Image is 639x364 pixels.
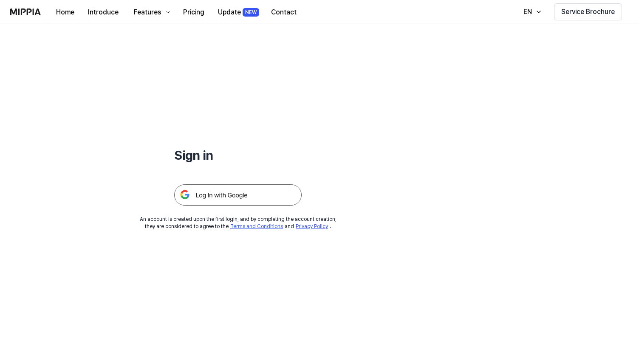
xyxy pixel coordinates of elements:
[230,223,283,229] a: Terms and Conditions
[243,8,259,17] div: NEW
[140,216,336,230] div: An account is created upon the first login, and by completing the account creation, they are cons...
[522,7,534,17] div: EN
[554,3,622,20] button: Service Brochure
[296,223,328,229] a: Privacy Policy
[125,4,176,21] button: Features
[174,146,302,164] h1: Sign in
[81,4,125,21] button: Introduce
[211,4,264,21] button: UpdateNEW
[515,3,547,20] button: EN
[49,4,81,21] button: Home
[176,4,211,21] button: Pricing
[10,8,41,15] img: logo
[264,4,303,21] button: Contact
[174,184,302,206] img: 구글 로그인 버튼
[132,7,163,17] div: Features
[211,0,264,24] a: UpdateNEW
